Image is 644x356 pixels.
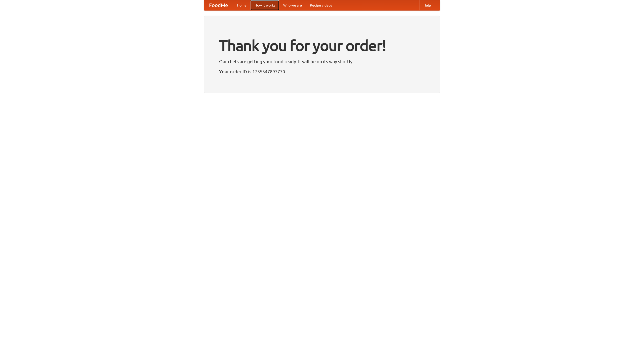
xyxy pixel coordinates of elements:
[233,0,251,10] a: Home
[306,0,336,10] a: Recipe videos
[219,33,425,58] h1: Thank you for your order!
[279,0,306,10] a: Who we are
[251,0,279,10] a: How it works
[419,0,435,10] a: Help
[204,0,233,10] a: FoodMe
[219,58,425,65] p: Our chefs are getting your food ready. It will be on its way shortly.
[219,68,425,75] p: Your order ID is 1755347897770.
